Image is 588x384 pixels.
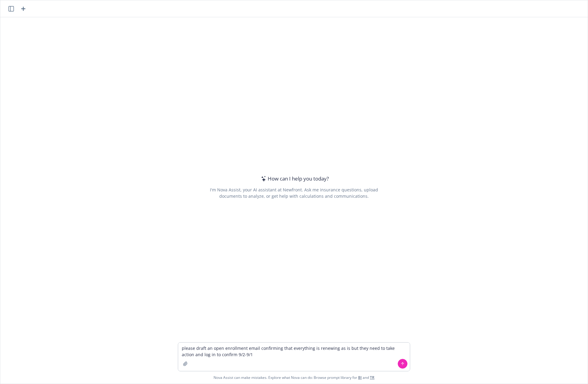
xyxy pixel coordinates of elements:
[358,375,362,380] a: BI
[3,371,585,384] span: Nova Assist can make mistakes. Explore what Nova can do: Browse prompt library for and
[178,343,410,371] textarea: please draft an open enrollment email confirming that everything is renewing as is but they need ...
[370,375,374,380] a: TR
[259,175,329,183] div: How can I help you today?
[209,187,379,199] div: I'm Nova Assist, your AI assistant at Newfront. Ask me insurance questions, upload documents to a...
